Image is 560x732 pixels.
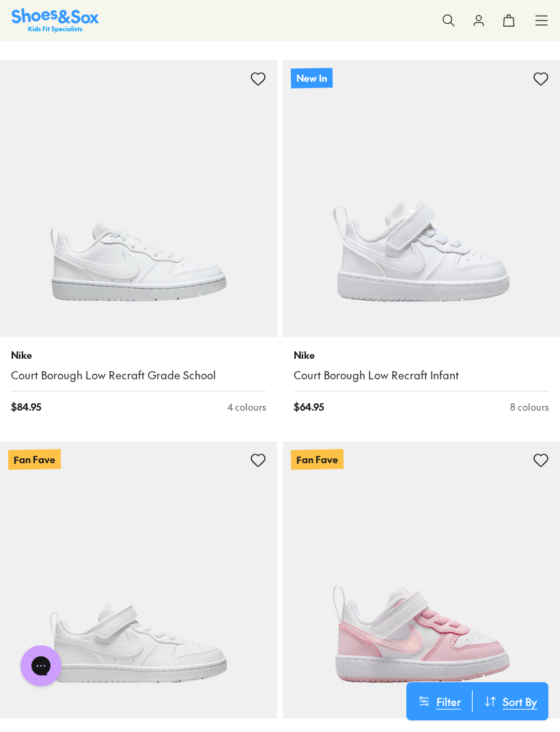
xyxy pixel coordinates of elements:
[473,690,548,712] button: Sort By
[12,8,99,32] img: SNS_Logo_Responsive.svg
[294,368,549,383] a: Court Borough Low Recraft Infant
[11,348,266,362] p: Nike
[503,693,537,709] span: Sort By
[11,368,266,383] a: Court Borough Low Recraft Grade School
[12,8,99,32] a: Shoes & Sox
[291,68,333,89] p: New In
[291,449,344,469] p: Fan Fave
[510,400,549,414] div: 8 colours
[8,449,61,469] p: Fan Fave
[283,60,560,337] a: New In
[227,400,266,414] div: 4 colours
[14,641,68,691] iframe: Gorgias live chat messenger
[294,400,324,414] span: $ 64.95
[283,441,560,718] a: Fan Fave
[294,348,549,362] p: Nike
[11,400,41,414] span: $ 84.95
[406,690,472,712] button: Filter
